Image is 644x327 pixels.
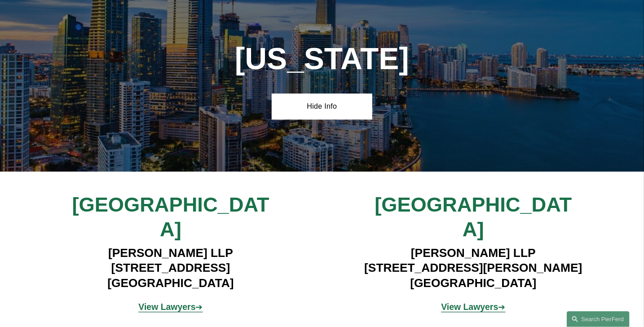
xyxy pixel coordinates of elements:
[221,41,423,76] h1: [US_STATE]
[138,302,195,312] strong: View Lawyers
[441,302,505,312] span: ➔
[441,302,498,312] strong: View Lawyers
[138,302,203,312] a: View Lawyers➔
[347,246,600,291] h4: [PERSON_NAME] LLP [STREET_ADDRESS][PERSON_NAME] [GEOGRAPHIC_DATA]
[375,193,572,241] span: [GEOGRAPHIC_DATA]
[441,302,505,312] a: View Lawyers➔
[44,246,297,291] h4: [PERSON_NAME] LLP [STREET_ADDRESS] [GEOGRAPHIC_DATA]
[72,193,269,241] span: [GEOGRAPHIC_DATA]
[567,311,630,327] a: Search this site
[138,302,203,312] span: ➔
[272,93,373,119] a: Hide Info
